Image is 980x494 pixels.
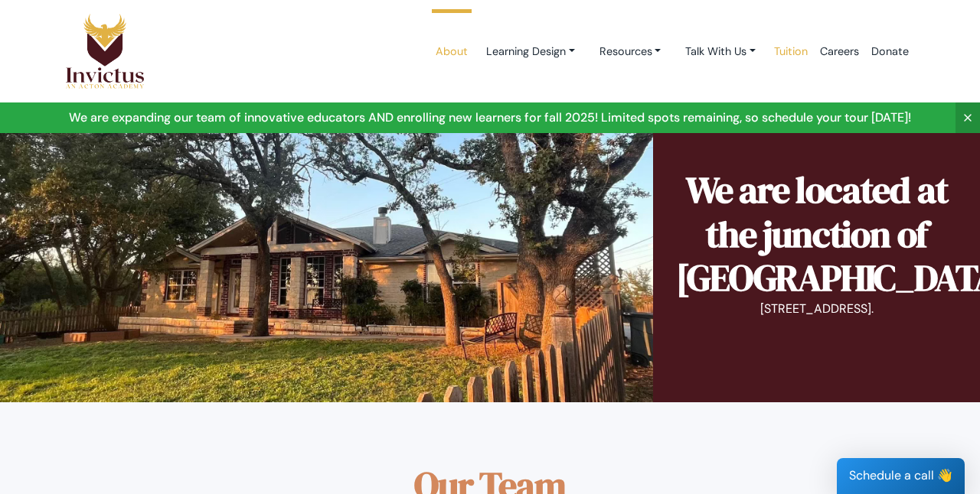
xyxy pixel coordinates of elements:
a: About [430,19,474,84]
a: Tuition [768,19,814,84]
div: Schedule a call 👋 [837,458,965,494]
h2: We are located at the junction of [GEOGRAPHIC_DATA]/[GEOGRAPHIC_DATA]/[GEOGRAPHIC_DATA] [676,168,957,301]
img: Logo [65,13,145,89]
a: Careers [814,19,865,84]
a: Resources [587,37,674,66]
a: Donate [865,19,915,84]
a: Learning Design [474,37,587,66]
a: Talk With Us [673,37,768,66]
p: [STREET_ADDRESS]. [676,301,957,318]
